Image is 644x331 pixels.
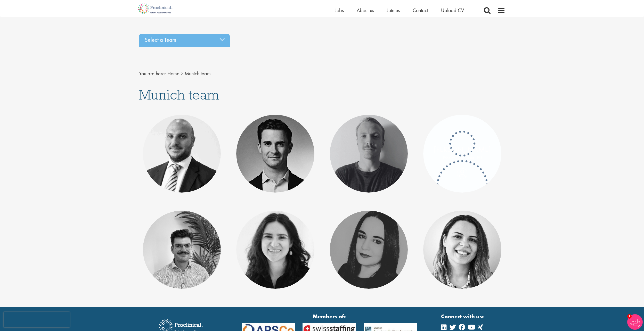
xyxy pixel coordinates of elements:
p: Principal Consultant - EU [428,155,496,161]
span: Munich team [185,70,211,77]
span: > [181,70,183,77]
span: 1 [627,314,632,319]
span: Munich team [139,86,219,103]
strong: Members of: [242,312,417,320]
strong: Connect with us: [441,312,485,320]
a: Contact [413,7,428,14]
a: About us [357,7,374,14]
a: Jobs [335,7,344,14]
span: You are here: [139,70,166,77]
a: [PERSON_NAME] [434,144,491,154]
a: Upload CV [441,7,464,14]
a: Join us [387,7,400,14]
a: breadcrumb link [167,70,180,77]
iframe: reCAPTCHA [4,312,70,327]
img: Chatbot [627,314,643,330]
div: Select a Team [139,34,230,47]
